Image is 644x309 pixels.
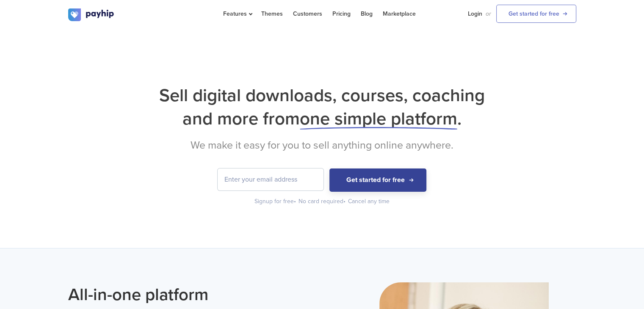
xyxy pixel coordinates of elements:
span: Features [223,10,251,17]
a: Get started for free [496,5,576,23]
div: Signup for free [254,197,297,206]
h2: All-in-one platform [68,282,316,307]
span: one simple platform [300,108,457,130]
span: • [343,198,345,205]
span: • [294,198,296,205]
div: No card required [299,197,346,206]
button: Get started for free [329,168,426,192]
span: . [457,108,462,130]
h1: Sell digital downloads, courses, coaching and more from [68,84,576,130]
img: logo.svg [68,8,115,21]
h2: We make it easy for you to sell anything online anywhere. [68,139,576,152]
input: Enter your email address [218,168,323,190]
div: Cancel any time [348,197,390,206]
